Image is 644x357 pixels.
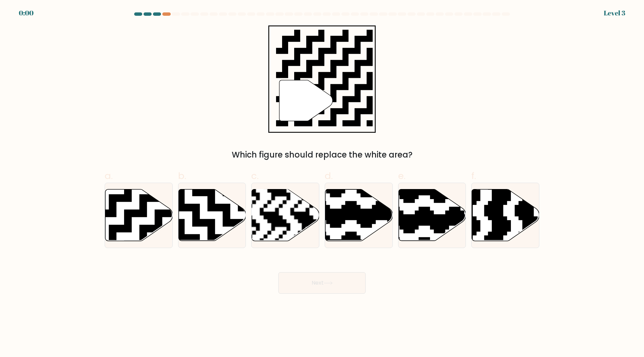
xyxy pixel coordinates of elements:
[251,169,259,182] span: c.
[398,169,406,182] span: e.
[109,149,535,161] div: Which figure should replace the white area?
[278,272,366,294] button: Next
[471,169,476,182] span: f.
[178,169,186,182] span: b.
[279,80,333,121] g: "
[325,169,333,182] span: d.
[19,8,34,18] div: 0:00
[105,169,113,182] span: a.
[604,8,625,18] div: Level 3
